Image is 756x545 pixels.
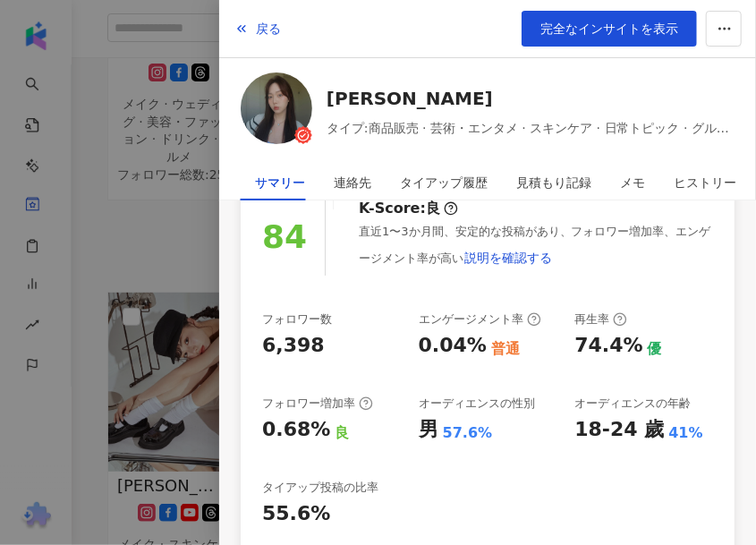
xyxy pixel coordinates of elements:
[574,396,691,412] div: オーディエンスの年齢
[234,11,282,47] button: 戻る
[335,423,349,443] div: 良
[463,240,553,276] button: 説明を確認する
[255,165,305,200] div: サマリー
[668,423,702,443] div: 41%
[241,72,312,144] img: KOL Avatar
[674,165,736,200] div: ヒストリー
[359,224,713,276] div: 直近1〜3か月間、安定的な投稿があり、フォロワー増加率、エンゲージメント率が高い
[241,72,312,150] a: KOL Avatar
[262,480,378,496] div: タイアップ投稿の比率
[419,416,438,444] div: 男
[419,311,541,328] div: エンゲージメント率
[419,396,535,412] div: オーディエンスの性別
[262,416,330,444] div: 0.68%
[262,396,373,412] div: フォロワー増加率
[400,165,488,200] div: タイアップ履歴
[574,311,627,328] div: 再生率
[522,11,697,47] a: 完全なインサイトを表示
[262,500,330,528] div: 55.6%
[327,118,735,138] span: タイプ:商品販売 · 芸術・エンタメ · スキンケア · 日常トピック · グルメ · コーディネート
[540,21,678,36] span: 完全なインサイトを表示
[620,165,645,200] div: メモ
[419,332,487,360] div: 0.04%
[516,165,591,200] div: 見積もり記録
[359,199,458,218] div: K-Score :
[491,339,520,359] div: 普通
[574,416,664,444] div: 18-24 歲
[426,199,440,218] div: 良
[262,212,307,263] div: 84
[334,165,371,200] div: 連絡先
[256,21,281,36] span: 戻る
[464,251,552,265] span: 説明を確認する
[262,311,332,328] div: フォロワー数
[443,423,493,443] div: 57.6%
[574,332,642,360] div: 74.4%
[327,86,735,111] a: [PERSON_NAME]
[262,332,325,360] div: 6,398
[648,339,662,359] div: 優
